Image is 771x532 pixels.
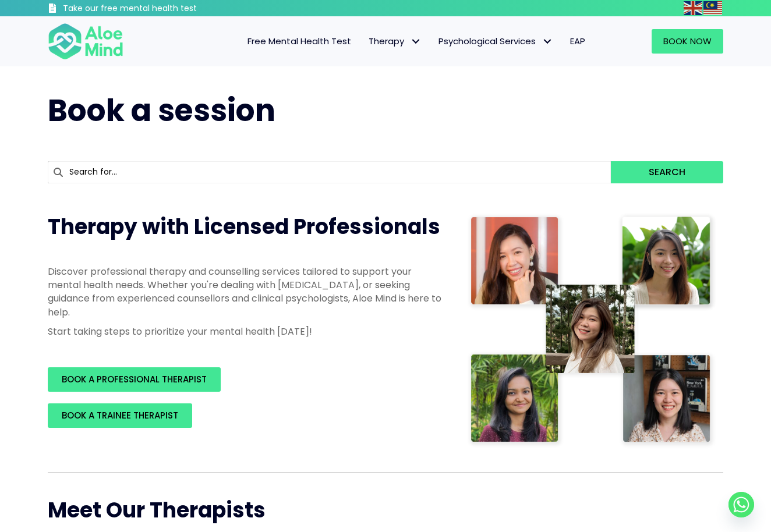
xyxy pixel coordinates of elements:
[703,1,722,15] img: ms
[48,265,444,319] p: Discover professional therapy and counselling services tailored to support your mental health nee...
[247,35,351,47] span: Free Mental Health Test
[48,22,123,61] img: Aloe mind Logo
[62,409,178,421] span: BOOK A TRAINEE THERAPIST
[430,29,561,54] a: Psychological ServicesPsychological Services: submenu
[48,161,611,183] input: Search for...
[48,89,275,132] span: Book a session
[684,1,703,15] a: English
[369,35,421,47] span: Therapy
[62,373,207,385] span: BOOK A PROFESSIONAL THERAPIST
[48,367,221,392] a: BOOK A PROFESSIONAL THERAPIST
[139,29,594,54] nav: Menu
[611,161,723,183] button: Search
[239,29,360,54] a: Free Mental Health Test
[467,212,716,449] img: Therapist collage
[539,33,556,50] span: Psychological Services: submenu
[63,3,259,15] h3: Take our free mental health test
[48,403,192,428] a: BOOK A TRAINEE THERAPIST
[561,29,594,54] a: EAP
[48,325,444,338] p: Start taking steps to prioritize your mental health [DATE]!
[663,35,712,47] span: Book Now
[48,3,259,16] a: Take our free mental health test
[48,495,266,525] span: Meet Our Therapists
[684,1,702,15] img: en
[48,212,440,242] span: Therapy with Licensed Professionals
[652,29,723,54] a: Book Now
[703,1,723,15] a: Malay
[407,33,424,50] span: Therapy: submenu
[728,492,754,517] a: Whatsapp
[570,35,585,47] span: EAP
[438,35,553,47] span: Psychological Services
[360,29,430,54] a: TherapyTherapy: submenu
